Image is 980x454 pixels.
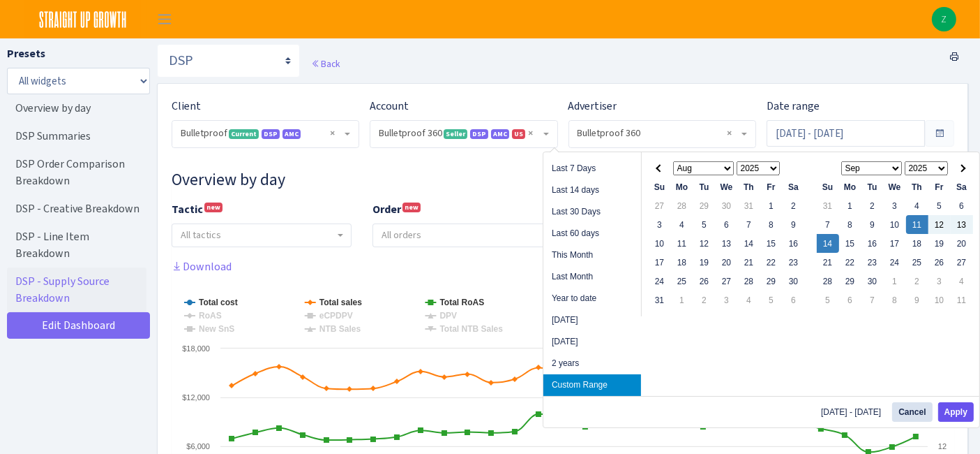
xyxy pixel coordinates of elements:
td: 13 [951,215,973,234]
td: 7 [738,215,760,234]
tspan: New SnS [199,324,234,334]
td: 30 [861,272,884,291]
li: Last 14 days [543,180,641,201]
td: 9 [783,215,805,234]
td: 30 [716,196,738,215]
span: Bulletproof <span class="badge badge-success">Current</span><span class="badge badge-primary">DSP... [181,126,342,140]
td: 6 [783,291,805,309]
a: DSP Summaries [7,122,146,150]
td: 28 [671,196,693,215]
td: 21 [817,253,839,272]
label: Client [172,98,201,115]
td: 28 [817,272,839,291]
input: All orders [373,224,619,247]
button: Apply [938,402,974,422]
td: 8 [760,215,783,234]
th: Tu [861,177,884,196]
td: 9 [906,291,928,309]
td: 11 [906,215,928,234]
th: We [884,177,906,196]
td: 13 [716,234,738,253]
td: 26 [693,272,716,291]
li: [DATE] [543,331,641,353]
td: 31 [649,291,671,309]
tspan: NTB Sales [319,324,361,334]
li: 2 years [543,353,641,374]
td: 10 [928,291,951,309]
span: AMC [282,129,301,139]
td: 20 [716,253,738,272]
td: 16 [861,234,884,253]
h3: Widget #10 [172,170,954,190]
span: Current [229,129,259,139]
th: We [716,177,738,196]
button: Cancel [892,402,932,422]
td: 29 [839,272,861,291]
sup: new [402,203,421,212]
span: All tactics [181,228,221,242]
td: 2 [906,272,928,291]
td: 6 [716,215,738,234]
a: Back [311,57,340,70]
td: 31 [817,196,839,215]
th: Tu [693,177,716,196]
td: 31 [738,196,760,215]
td: 27 [951,253,973,272]
th: Sa [951,177,973,196]
th: Su [649,177,671,196]
td: 21 [738,253,760,272]
td: 5 [928,196,951,215]
li: Last 60 days [543,223,641,244]
label: Account [370,98,409,115]
td: 3 [716,291,738,309]
b: Tactic [172,202,203,217]
td: 29 [693,196,716,215]
li: Last 7 Days [543,158,641,180]
label: Date range [767,98,820,115]
td: 4 [671,215,693,234]
span: Remove all items [529,126,534,140]
td: 2 [861,196,884,215]
td: 19 [928,234,951,253]
span: Bulletproof 360 [569,121,755,147]
th: Th [738,177,760,196]
span: Seller [444,129,467,139]
span: US [512,129,525,139]
a: DSP - Supply Source Breakdown [7,268,146,312]
td: 25 [906,253,928,272]
b: Order [372,202,401,217]
a: Edit Dashboard [7,312,150,339]
td: 11 [951,291,973,309]
td: 5 [760,291,783,309]
td: 10 [649,234,671,253]
td: 2 [783,196,805,215]
tspan: Total NTB Sales [439,324,503,334]
img: Zach Belous [932,7,956,31]
span: Bulletproof 360 <span class="badge badge-success">Seller</span><span class="badge badge-primary">... [379,126,540,140]
td: 22 [760,253,783,272]
td: 6 [839,291,861,309]
td: 2 [693,291,716,309]
button: Toggle navigation [147,8,182,31]
td: 10 [884,215,906,234]
td: 18 [906,234,928,253]
td: 5 [693,215,716,234]
td: 7 [861,291,884,309]
span: Remove all items [330,126,335,140]
td: 28 [738,272,760,291]
td: 23 [783,253,805,272]
td: 12 [693,234,716,253]
a: Download [172,259,232,274]
th: Sa [783,177,805,196]
span: Bulletproof 360 [578,126,739,140]
a: Overview by day [7,94,146,122]
a: DSP Order Comparison Breakdown [7,150,146,195]
td: 5 [817,291,839,309]
span: Remove all items [727,126,732,140]
th: Su [817,177,839,196]
td: 24 [884,253,906,272]
td: 30 [783,272,805,291]
th: Th [906,177,928,196]
span: AMC [491,129,509,139]
td: 24 [649,272,671,291]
